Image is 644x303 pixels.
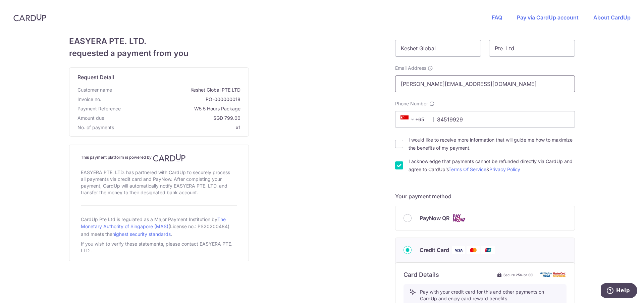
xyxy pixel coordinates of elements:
[517,14,579,21] a: Pay via CardUp account
[81,168,237,197] div: EASYERA PTE. LTD. has partnered with CardUp to securely process all payments via credit card and ...
[481,246,495,254] img: Union Pay
[601,283,637,300] iframe: Opens a widget where you can find more information
[77,106,121,111] span: translation missing: en.payment_reference
[112,231,171,237] a: highest security standards
[395,100,428,107] span: Phone Number
[236,124,240,130] span: x1
[492,14,502,21] a: FAQ
[489,40,575,57] input: Last name
[153,154,186,162] img: CardUp
[489,166,520,172] a: Privacy Policy
[123,105,240,112] span: W5 5 Hours Package
[395,65,426,71] span: Email Address
[409,157,575,173] label: I acknowledge that payments cannot be refunded directly via CardUp and agree to CardUp’s &
[452,214,466,222] img: Cards logo
[404,271,439,279] h6: Card Details
[69,47,249,59] span: requested a payment from you
[400,115,417,123] span: +65
[404,246,567,254] div: Credit Card Visa Mastercard Union Pay
[395,75,575,92] input: Email address
[107,115,240,121] span: SGD 799.00
[77,96,101,103] span: Invoice no.
[448,166,486,172] a: Terms Of Service
[77,124,114,131] span: No. of payments
[540,272,567,277] img: card secure
[503,272,534,277] span: Secure 256-bit SSL
[104,96,240,103] span: PO-000000018
[77,74,114,81] span: translation missing: en.request_detail
[77,115,104,121] span: Amount due
[395,192,575,200] h5: Your payment method
[13,13,46,21] img: CardUp
[115,87,240,93] span: Keshet Global PTE LTD
[81,239,237,255] div: If you wish to verify these statements, please contact EASYERA PTE. LTD..
[81,154,237,162] h4: This payment platform is powered by
[395,40,481,57] input: First name
[404,214,567,222] div: PayNow QR Cards logo
[77,87,112,93] span: Customer name
[467,246,480,254] img: Mastercard
[409,136,575,152] label: I would like to receive more information that will guide me how to maximize the benefits of my pa...
[420,214,449,222] span: PayNow QR
[593,14,631,21] a: About CardUp
[81,214,237,239] div: CardUp Pte Ltd is regulated as a Major Payment Institution by (License no.: PS20200484) and meets...
[69,35,249,47] span: EASYERA PTE. LTD.
[452,246,465,254] img: Visa
[420,246,449,254] span: Credit Card
[398,115,429,123] span: +65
